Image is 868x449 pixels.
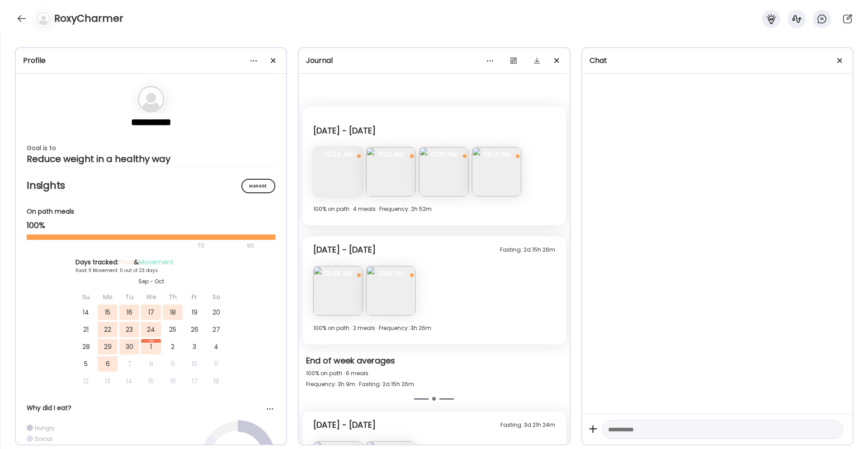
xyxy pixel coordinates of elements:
div: End of week averages [306,355,562,368]
div: Days tracked: & [75,258,226,267]
div: 3 [184,339,204,354]
div: 22 [98,322,118,337]
img: images%2FRLcSfFjiTGcBNJ4LmZaqtZDgsf33%2Fkn5ewpIr5o0MblzOYeVJ%2FR8r1Vse5RfP7cxXzEzBx_240 [313,266,363,315]
div: [DATE] - [DATE] [313,420,376,430]
div: Social [35,435,52,443]
div: 5 [76,356,96,372]
div: 100% on path · 2 meals · Frequency: 3h 26m [313,323,555,334]
span: Food [118,258,134,267]
span: 09:24 AM [313,150,363,158]
div: Sep - Oct [75,277,226,286]
div: [DATE] - [DATE] [313,125,376,136]
div: 24 [141,322,161,337]
div: 9 [163,356,183,372]
div: 4 [206,339,226,354]
div: 70 [27,240,244,251]
span: 01:36 PM [419,150,468,158]
img: bg-avatar-default.svg [137,86,165,113]
div: 7 [119,356,139,372]
div: Journal [306,55,562,66]
div: Tu [119,289,139,305]
div: Chat [590,55,845,66]
div: Su [76,289,96,305]
span: 09:28 AM [313,269,363,277]
div: Manage [241,179,275,193]
div: 8 [141,356,161,372]
div: 2 [163,339,183,354]
div: Hungry [35,424,55,432]
img: images%2FRLcSfFjiTGcBNJ4LmZaqtZDgsf33%2F0AHMsYEw0mBgrDZeZJla%2FUB2PjRuWpIuKAcZyo7wH_240 [472,147,521,196]
div: 100% [27,220,275,231]
div: Oct [141,339,161,343]
img: bg-avatar-default.svg [37,12,50,25]
div: 1 [141,339,161,354]
div: 26 [184,322,204,337]
div: Goal is to [27,143,275,153]
img: images%2FRLcSfFjiTGcBNJ4LmZaqtZDgsf33%2FhssBGXMGebSbObvSvYyk%2FtLLCnmcbDmxfRf6dP2wY_240 [366,266,415,315]
div: 14 [76,305,96,320]
div: Food: 11 Movement: 0 out of 23 days [75,267,226,274]
div: 25 [163,322,183,337]
div: 16 [119,305,139,320]
div: 100% on path · 4 meals · Frequency: 2h 52m [313,204,555,215]
h4: RoxyCharmer [54,11,123,26]
div: 19 [184,305,204,320]
h2: Insights [27,179,275,192]
img: images%2FRLcSfFjiTGcBNJ4LmZaqtZDgsf33%2FvZeq5dcKMS4Rt1Mmumr0%2FleUJ5Rg3F4CmvEyersRC_240 [419,147,468,196]
div: Fasting: 3d 21h 24m [500,420,555,430]
div: Fasting: 2d 15h 26m [500,244,555,255]
div: Why did I eat? [27,403,275,413]
div: Th [163,289,183,305]
div: 90 [246,240,255,251]
div: 18 [206,373,226,389]
div: 29 [98,339,118,354]
div: 100% on path · 6 meals Frequency: 3h 9m · Fasting: 2d 15h 26m [306,368,562,390]
div: Sa [206,289,226,305]
div: 13 [98,373,118,389]
div: 6 [98,356,118,372]
div: Mo [98,289,118,305]
span: Movement [139,258,174,267]
div: Fr [184,289,204,305]
span: 06:01 PM [472,150,521,158]
div: Reduce weight in a healthy way [27,153,275,164]
span: 12:55 PM [366,269,415,277]
div: We [141,289,161,305]
div: 10 [184,356,204,372]
div: [DATE] - [DATE] [313,244,376,255]
div: 17 [184,373,204,389]
div: 17 [141,305,161,320]
div: 15 [141,373,161,389]
div: 16 [163,373,183,389]
div: 14 [119,373,139,389]
div: Profile [23,55,279,66]
div: 28 [76,339,96,354]
div: 21 [76,322,96,337]
img: images%2FRLcSfFjiTGcBNJ4LmZaqtZDgsf33%2Fmoshe0Ad0qK6WoOn1CyK%2FLzbPpRiPy5lufbWGZQLN_240 [366,147,415,196]
div: 12 [76,373,96,389]
div: 15 [98,305,118,320]
span: 11:24 AM [366,150,415,158]
div: 11 [206,356,226,372]
div: 30 [119,339,139,354]
div: 27 [206,322,226,337]
div: 18 [163,305,183,320]
div: 20 [206,305,226,320]
div: 23 [119,322,139,337]
div: On path meals [27,207,275,216]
